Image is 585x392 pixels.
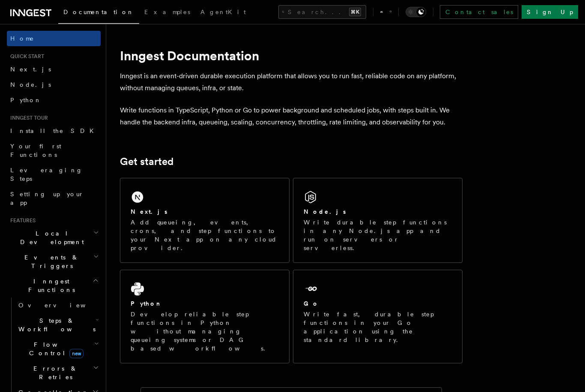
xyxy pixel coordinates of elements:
span: Inngest tour [7,115,48,121]
a: Leveraging Steps [7,162,101,186]
span: Install the SDK [10,127,99,134]
span: Leveraging Steps [10,167,83,182]
a: Next.js [7,62,101,77]
a: Node.jsWrite durable step functions in any Node.js app and run on servers or serverless. [293,178,463,263]
h2: Node.js [304,207,346,216]
p: Add queueing, events, crons, and step functions to your Next app on any cloud provider. [131,218,279,252]
a: Python [7,92,101,108]
span: Steps & Workflows [15,316,96,333]
button: Search...⌘K [278,5,366,19]
button: Toggle dark mode [406,7,426,17]
a: Next.jsAdd queueing, events, crons, and step functions to your Next app on any cloud provider. [120,178,290,263]
span: Node.js [10,81,51,88]
button: Errors & Retries [15,361,101,385]
a: Overview [15,298,101,313]
span: Errors & Retries [15,364,93,381]
span: Quick start [7,53,44,60]
a: Examples [139,3,195,23]
a: GoWrite fast, durable step functions in your Go application using the standard library. [293,270,463,363]
h2: Python [131,299,162,308]
a: Your first Functions [7,139,101,162]
p: Inngest is an event-driven durable execution platform that allows you to run fast, reliable code ... [120,70,463,94]
a: Sign Up [522,5,578,19]
a: Install the SDK [7,123,101,139]
a: Setting up your app [7,186,101,210]
button: Inngest Functions [7,274,101,298]
a: Documentation [58,3,139,24]
span: Python [10,97,42,103]
a: Get started [120,156,173,168]
span: Examples [144,9,190,15]
span: Events & Triggers [7,253,93,270]
a: AgentKit [195,3,251,23]
h2: Next.js [131,207,167,216]
button: Flow Controlnew [15,337,101,361]
h1: Inngest Documentation [120,48,463,63]
span: Inngest Functions [7,277,93,294]
button: Local Development [7,226,101,250]
span: Your first Functions [10,143,61,158]
a: Node.js [7,77,101,92]
button: Steps & Workflows [15,313,101,337]
span: Documentation [63,9,134,15]
span: Local Development [7,229,93,246]
button: Events & Triggers [7,250,101,274]
span: Features [7,217,36,224]
span: new [69,349,84,358]
span: Next.js [10,66,51,73]
span: Setting up your app [10,191,84,206]
span: Home [10,34,34,43]
a: Contact sales [440,5,518,19]
p: Write durable step functions in any Node.js app and run on servers or serverless. [304,218,452,252]
span: Overview [18,302,107,309]
span: AgentKit [200,9,246,15]
p: Develop reliable step functions in Python without managing queueing systems or DAG based workflows. [131,310,279,353]
h2: Go [304,299,319,308]
p: Write fast, durable step functions in your Go application using the standard library. [304,310,452,344]
a: PythonDevelop reliable step functions in Python without managing queueing systems or DAG based wo... [120,270,290,363]
a: Home [7,31,101,46]
p: Write functions in TypeScript, Python or Go to power background and scheduled jobs, with steps bu... [120,104,463,128]
span: Flow Control [15,340,94,357]
kbd: ⌘K [349,8,361,16]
